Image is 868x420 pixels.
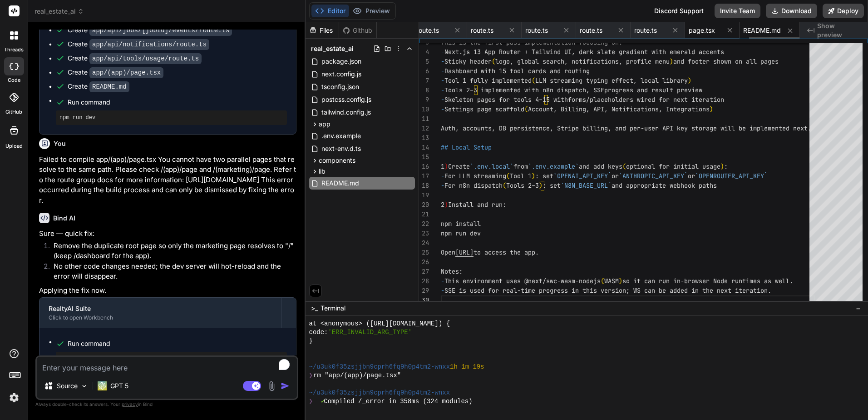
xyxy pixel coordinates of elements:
span: ) [444,200,448,209]
span: Compiled /_error in 358ms (324 modules) [324,397,472,406]
span: Run command [68,339,287,348]
div: Create [68,54,202,63]
span: at <anonymous> ([URL][DOMAIN_NAME]) { [309,320,450,328]
div: Create [68,82,129,91]
span: code: [309,328,328,337]
code: app/api/notifications/route.ts [89,39,209,50]
div: 8 [419,85,429,95]
label: Upload [5,142,23,150]
span: real_estate_ai [35,7,84,16]
span: npm install [441,220,481,228]
div: 21 [419,210,429,219]
span: tsconfig.json [321,81,360,92]
span: ❯ [309,371,314,380]
span: `OPENROUTER_API_KEY` [695,172,768,180]
span: Auth, accounts, DB persistence, Stripe billing, an [441,124,622,132]
span: optional for initial usage [626,162,720,170]
span: route.ts [634,26,657,35]
span: lib [319,167,325,176]
span: Tool 1 [510,172,532,180]
div: 29 [419,286,429,295]
span: next.config.js [321,69,362,80]
label: threads [4,46,24,54]
div: 22 [419,219,429,229]
span: ) [720,162,724,170]
span: ( [503,181,506,190]
span: 1h 1m 19s [450,363,484,371]
span: so it can run in-browser Node runtimes as well. [622,277,793,285]
span: ) [539,181,542,190]
span: Create [448,162,470,170]
div: 15 [419,152,429,162]
span: ✓ [321,397,324,406]
span: LLM streaming typing effect, local library [535,76,688,85]
div: Create [68,68,163,77]
div: 16 [419,162,429,171]
span: Install and run: [448,200,506,209]
p: Always double-check its answers. Your in Bind [35,400,298,409]
button: − [854,301,863,315]
span: ( [506,172,510,180]
div: 10 [419,105,429,114]
p: GPT 5 [110,381,128,390]
div: RealtyAI Suite [49,304,272,313]
span: postcss.config.js [321,94,372,105]
span: ( [492,57,495,65]
div: 20 [419,200,429,210]
span: For n8n dispatch [444,181,503,190]
span: logo, global search, notifications, profile menu [495,57,670,65]
span: WASM [604,277,619,285]
img: icon [281,381,290,390]
div: 23 [419,229,429,238]
img: Pick Models [80,382,88,390]
span: } [309,337,313,345]
span: ~/u3uk0f35zsjjbn9cprh6fq9h0p4tm2-wnxx [309,389,450,397]
span: page.tsx [689,26,715,35]
pre: npm run dev [59,114,283,121]
code: app/(app)/page.tsx [89,67,163,78]
span: Tool 1 fully implemented [444,76,532,85]
span: real_estate_ai [311,44,354,53]
label: GitHub [5,108,22,116]
code: README.md [89,81,129,92]
span: from [513,162,528,170]
span: to access the app. [473,248,539,256]
span: Notes: [441,267,463,275]
span: t. [804,124,811,132]
div: 9 [419,95,429,105]
span: and appropriate webhook paths [612,181,717,190]
div: Create [68,40,209,49]
span: - [441,277,444,285]
span: - [441,48,444,56]
span: forms/placeholders wired for next iteration [568,95,724,104]
span: or [688,172,695,180]
div: Click to open Workbench [49,314,272,321]
span: ( [622,162,626,170]
label: code [8,76,20,84]
code: app/api/tools/usage/route.ts [89,53,202,64]
h6: Bind AI [53,214,75,223]
span: `N8N_BASE_URL` [561,181,612,190]
textarea: To enrich screen reader interactions, please activate Accessibility in Grammarly extension settings [37,357,297,373]
span: or [612,172,619,180]
span: ; WS can be added in the next iteration. [626,286,771,295]
span: `OPENAI_API_KEY` [553,172,612,180]
span: route.ts [525,26,548,35]
span: 2 [441,200,444,209]
span: privacy [122,401,138,407]
div: 12 [419,124,429,133]
span: and add keys [579,162,622,170]
span: Terminal [321,304,345,313]
span: - [441,181,444,190]
code: app/api/jobs/[jobId]/events/route.ts [89,25,232,36]
span: - [441,286,444,295]
p: Applying the fix now. [39,285,296,296]
span: Sticky header [444,57,492,65]
span: package.json [321,56,362,67]
span: `.env.local` [470,162,513,170]
div: 18 [419,181,429,190]
span: npm run dev [441,229,481,237]
span: : [724,162,728,170]
button: Invite Team [715,4,760,18]
span: ) [688,76,691,85]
